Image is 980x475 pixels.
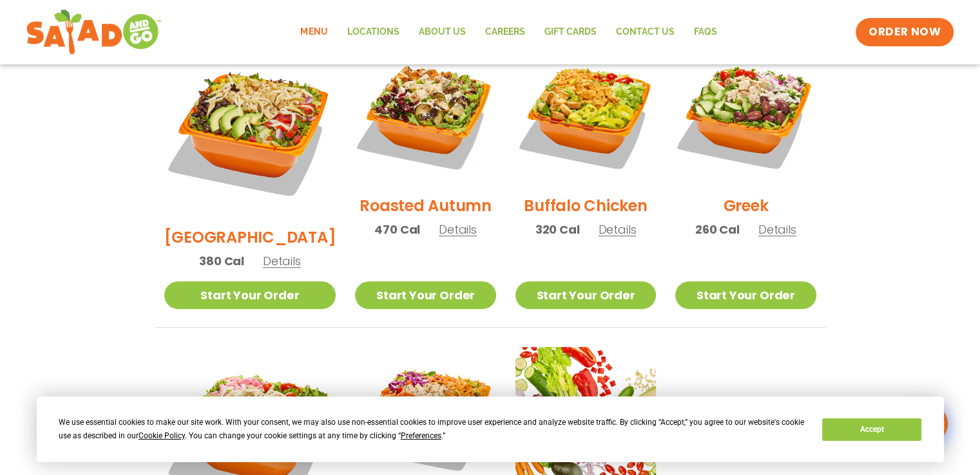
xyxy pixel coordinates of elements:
a: Menu [291,17,337,47]
a: Start Your Order [515,281,656,309]
h2: Roasted Autumn [360,194,492,217]
a: Locations [337,17,408,47]
a: ORDER NOW [856,18,954,46]
span: Cookie Policy [139,431,185,440]
h2: [GEOGRAPHIC_DATA] [164,226,336,248]
img: Product photo for BBQ Ranch Salad [164,44,336,216]
a: Contact Us [606,17,684,47]
a: Start Your Order [675,281,816,309]
span: Details [598,221,636,237]
h2: Greek [723,194,768,217]
div: We use essential cookies to make our site work. With your consent, we may also use non-essential ... [59,416,807,443]
span: 260 Cal [695,221,740,238]
a: GIFT CARDS [534,17,606,47]
a: Start Your Order [355,281,495,309]
span: Details [263,253,301,269]
div: Cookie Consent Prompt [37,396,944,462]
img: Product photo for Buffalo Chicken Salad [515,44,656,185]
h2: Buffalo Chicken [524,194,647,217]
span: Details [758,221,796,237]
nav: Menu [291,17,726,47]
img: Product photo for Greek Salad [675,44,816,185]
span: 470 Cal [374,221,420,238]
a: About Us [408,17,475,47]
img: Product photo for Roasted Autumn Salad [355,44,495,185]
span: 320 Cal [535,221,580,238]
a: Start Your Order [164,281,336,309]
span: 380 Cal [199,252,244,270]
img: new-SAG-logo-768×292 [26,6,162,58]
button: Accept [822,418,921,441]
span: Preferences [401,431,441,440]
span: Details [439,221,477,237]
a: Careers [475,17,534,47]
a: FAQs [684,17,726,47]
span: ORDER NOW [869,24,941,40]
